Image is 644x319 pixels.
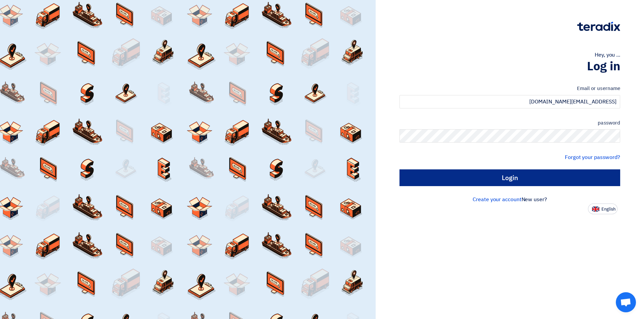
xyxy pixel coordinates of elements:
font: English [601,206,615,212]
input: Login [399,169,620,186]
font: Hey, you ... [595,51,620,59]
input: Enter your work email or username... [399,95,620,108]
img: Teradix logo [577,22,620,31]
button: English [588,204,618,214]
font: password [598,119,620,127]
a: Create your account [473,195,521,204]
font: Log in [587,57,620,75]
a: Forgot your password? [565,153,620,161]
font: New user? [522,195,547,204]
img: en-US.png [592,207,599,212]
font: Email or username [577,85,620,92]
div: Open chat [616,292,636,312]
